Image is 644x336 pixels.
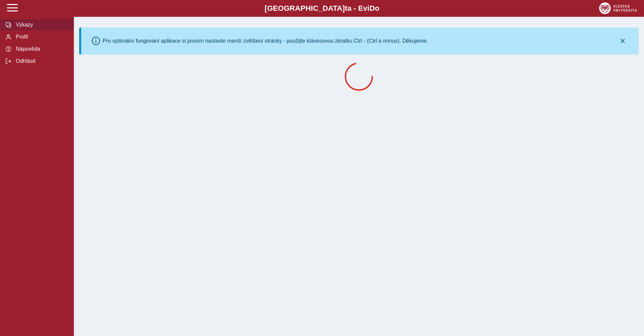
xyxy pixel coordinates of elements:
span: Profil [14,34,68,40]
img: logo_web_su.png [599,2,637,14]
span: o [375,4,380,12]
span: Odhlásit [14,58,68,64]
span: t [345,4,347,12]
span: D [369,4,375,12]
b: [GEOGRAPHIC_DATA] a - Evi [20,4,624,13]
div: Pro optimální fungování aplikace si prosím nastavte menší zvětšení stránky - použijte klávesovou ... [103,38,428,44]
span: Nápověda [14,46,68,52]
span: Výkazy [14,22,68,28]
